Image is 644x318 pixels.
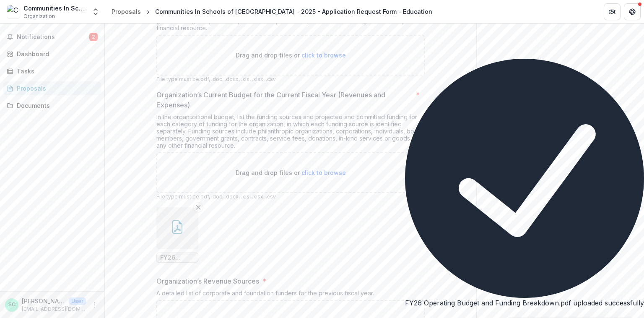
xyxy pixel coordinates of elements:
button: More [89,300,99,310]
p: [EMAIL_ADDRESS][DOMAIN_NAME] [22,305,86,313]
div: Sarah Conlon [8,302,16,308]
div: Remove FileFY26 Operating Budget and Funding Breakdown.pdf [156,207,198,263]
div: Proposals [112,7,141,16]
p: [PERSON_NAME] [22,297,65,305]
span: click to browse [301,52,346,59]
p: Organization’s Revenue Sources [156,276,259,286]
a: Proposals [108,5,144,18]
p: Organization’s Current Budget for the Current Fiscal Year (Revenues and Expenses) [156,90,413,110]
p: File type must be .pdf, .doc, .docx, .xls, .xlsx, .csv [156,193,425,201]
button: Get Help [624,3,641,20]
button: Notifications2 [3,30,101,44]
div: Communities In Schools of [GEOGRAPHIC_DATA] [23,4,86,13]
img: Communities In Schools of Houston [7,5,20,18]
button: Remove File [193,202,203,212]
p: Drag and drop files or [236,51,346,60]
button: Open entity switcher [90,3,101,20]
p: User [69,297,86,305]
div: Proposals [17,84,94,93]
nav: breadcrumb [108,5,436,18]
a: Dashboard [3,47,101,61]
span: Organization [23,13,55,20]
a: Proposals [3,81,101,95]
p: File type must be .pdf, .doc, .docx, .xls, .xlsx, .csv [156,76,425,83]
div: Communities In Schools of [GEOGRAPHIC_DATA] - 2025 - Application Request Form - Education [155,7,432,16]
a: Tasks [3,64,101,78]
div: A detailed list of corporate and foundation funders for the previous fiscal year. [156,289,425,300]
div: In the organizational budget, list the funding sources and projected and committed funding for ea... [156,113,425,152]
div: Dashboard [17,50,94,58]
span: click to browse [301,169,346,176]
span: Notifications [17,34,89,41]
p: Drag and drop files or [236,168,346,177]
div: Tasks [17,67,94,76]
button: Partners [604,3,621,20]
a: Documents [3,99,101,112]
span: FY26 Operating Budget and Funding Breakdown.pdf [160,254,195,261]
span: 2 [89,33,98,41]
div: Documents [17,101,94,110]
